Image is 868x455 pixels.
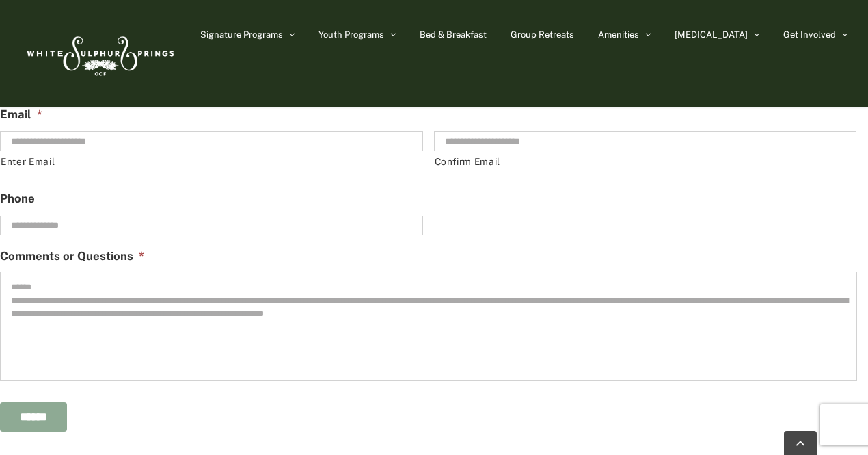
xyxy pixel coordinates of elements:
span: Get Involved [783,30,836,39]
span: Signature Programs [200,30,283,39]
span: [MEDICAL_DATA] [675,30,748,39]
img: White Sulphur Springs Logo [21,21,178,86]
span: Youth Programs [318,30,384,39]
span: Amenities [598,30,639,39]
span: Bed & Breakfast [420,30,487,39]
label: Confirm Email [435,152,857,172]
label: Enter Email [1,152,423,172]
span: Group Retreats [511,30,574,39]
